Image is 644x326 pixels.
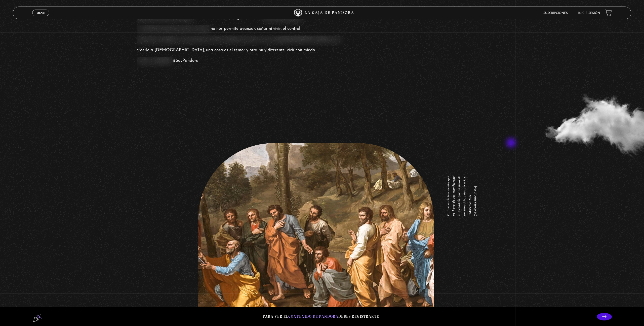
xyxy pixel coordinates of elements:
[263,313,379,320] p: Para ver el debes registrarte
[578,12,600,15] a: Inicie sesión
[137,25,209,33] span: su vida? El control que ejerce el miedo
[173,57,198,65] span: #SoyPandora
[605,9,612,16] a: View your shopping cart
[467,176,478,216] span: [PERSON_NAME][DEMOGRAPHIC_DATA]
[36,11,45,14] span: Menu
[288,314,338,319] span: contenido de Pandora
[211,25,300,33] span: no nos permite avanzar, soñar ni vivir, el control
[446,176,478,216] p: Porque nada hay oculto, que no haya de ser manifestado; ni escondido, que no haya de ser conocido...
[137,57,172,65] span: Luchen y GANEN.
[137,36,341,43] span: que ejerce la religión no nos permite creer de verdad, una cosa es creer en [DEMOGRAPHIC_DATA] y ...
[137,46,316,54] span: creerle a [DEMOGRAPHIC_DATA], una cosa es el temor y otra muy diferente, vivir con miedo.
[35,16,47,19] span: Cerrar
[543,12,568,15] a: Suscripciones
